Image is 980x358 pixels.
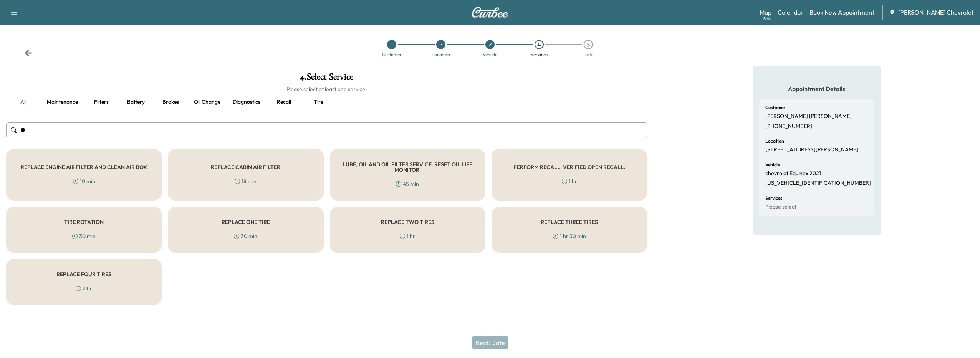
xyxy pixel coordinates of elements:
button: Recall [267,93,301,111]
div: 45 min [396,180,419,188]
p: [STREET_ADDRESS][PERSON_NAME] [765,146,858,153]
p: [US_VEHICLE_IDENTIFICATION_NUMBER] [765,180,871,187]
div: 30 min [234,232,257,240]
div: 2 hr [76,285,92,292]
h5: LUBE, OIL AND OIL FILTER SERVICE. RESET OIL LIFE MONITOR. [343,162,473,172]
div: Date [583,52,593,57]
h5: Appointment Details [759,85,874,93]
p: [PHONE_NUMBER] [765,123,812,130]
div: 1 hr [400,232,415,240]
h5: REPLACE THREE TIRES [541,219,598,225]
div: basic tabs example [6,93,647,111]
div: 1 hr 30 min [553,232,586,240]
h5: REPLACE FOUR TIRES [56,272,111,277]
button: all [6,93,41,111]
p: [PERSON_NAME] [PERSON_NAME] [765,113,852,120]
button: Oil Change [188,93,227,111]
h5: REPLACE ONE TIRE [222,219,270,225]
button: Brakes [153,93,188,111]
h5: TIRE ROTATION [64,219,104,225]
div: 30 min [72,232,96,240]
h1: 4 . Select Service [6,72,647,85]
a: MapBeta [760,8,771,17]
button: Maintenance [41,93,84,111]
h5: REPLACE CABIN AIR FILTER [211,164,280,170]
h5: PERFORM RECALL. VERIFIED OPEN RECALL: [513,164,625,170]
a: Book New Appointment [809,8,874,17]
h5: REPLACE ENGINE AIR FILTER AND CLEAN AIR BOX [21,164,147,170]
div: 5 [584,40,593,49]
button: Diagnostics [227,93,267,111]
div: Vehicle [483,52,497,57]
h6: Location [765,139,784,143]
div: 4 [535,40,544,49]
p: Please select [765,204,796,210]
div: Location [432,52,450,57]
h6: Vehicle [765,162,780,167]
div: Back [25,49,32,57]
div: 10 min [73,177,95,185]
h5: REPLACE TWO TIRES [381,219,434,225]
span: [PERSON_NAME] Chevrolet [898,8,974,17]
h6: Customer [765,105,785,110]
div: Services [531,52,548,57]
div: 18 min [235,177,257,185]
a: Calendar [778,8,803,17]
div: 1 hr [562,177,577,185]
div: Customer [382,52,402,57]
button: Filters [84,93,119,111]
button: Tire [301,93,336,111]
h6: Please select at least one service. [6,85,647,93]
p: chevrolet Equinox 2021 [765,170,821,177]
div: Beta [763,16,771,22]
img: Curbee Logo [472,7,508,18]
button: Battery [119,93,153,111]
h6: Services [765,196,782,201]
